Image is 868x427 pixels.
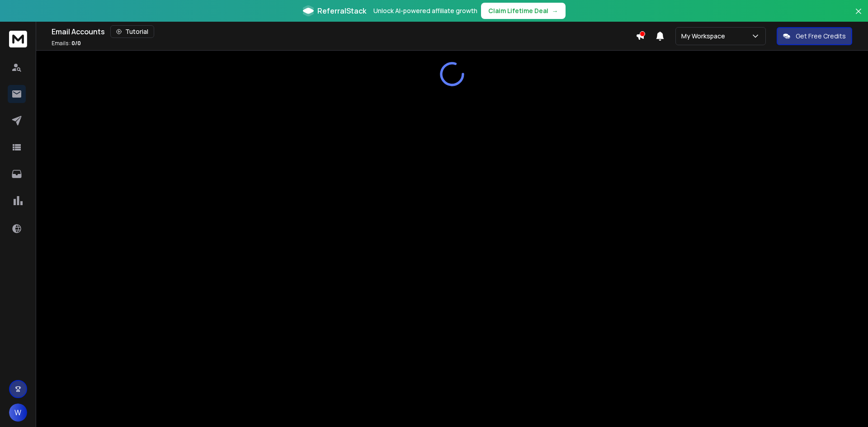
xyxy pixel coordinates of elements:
[52,25,636,38] div: Email Accounts
[796,32,846,41] p: Get Free Credits
[373,6,477,15] p: Unlock AI-powered affiliate growth
[71,39,81,47] span: 0 / 0
[777,27,852,45] button: Get Free Credits
[853,5,864,27] button: Close banner
[317,5,366,16] span: ReferralStack
[52,40,81,47] p: Emails :
[110,25,154,38] button: Tutorial
[681,32,729,41] p: My Workspace
[9,404,27,422] button: W
[552,6,558,15] span: →
[481,3,566,19] button: Claim Lifetime Deal→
